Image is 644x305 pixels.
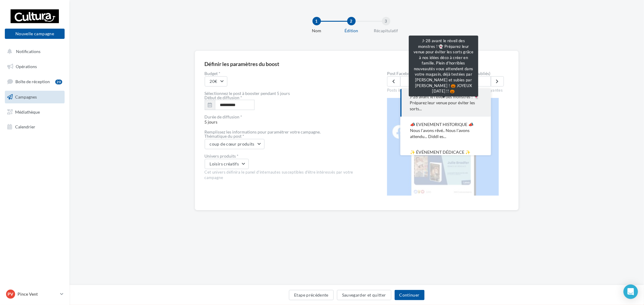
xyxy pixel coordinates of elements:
div: Sélectionnez le post à booster pendant 5 jours [205,91,368,96]
div: Thématique du post * [205,134,368,138]
div: Durée de diffusion * [205,115,368,119]
button: J-28 avant le réveil des monstres ! 👻 Préparez leur venue pour éviter les sorts... [400,89,491,117]
button: Continuer [395,290,425,300]
button: Loisirs créatifs [205,159,249,169]
span: Médiathèque [15,109,40,114]
span: Boîte de réception [15,79,50,84]
a: Médiathèque [4,106,66,118]
label: Post Facebook à booster (parmi les 10 derniers publiés) [387,71,509,76]
div: Posts issus de la page configurée pour des campagnes payantes [387,86,509,93]
span: Notifications [16,49,40,54]
div: Nom [297,28,336,34]
button: 20€ [205,76,227,86]
span: PV [8,291,14,297]
div: 1 [312,17,321,25]
span: Opérations [16,64,37,69]
span: J-28 avant le réveil des monstres ! 👻 Préparez leur venue pour éviter les sorts... [410,94,481,112]
span: Campagnes [15,94,37,99]
button: Notifications [4,45,63,58]
div: J-28 avant le réveil des monstres ! 👻 Préparez leur venue pour éviter les sorts grâce à nos idées... [409,36,478,96]
span: ✨ ÉVÉNEMENT DÉDICACE ✨ Venez rencontrer [PERSON_NAME] (Sang bleu, [PERSON_NAME]...) pour... [410,149,481,167]
a: PV Pince Vent [5,288,65,300]
img: operation-preview [387,98,499,196]
a: Boîte de réception20 [4,75,66,88]
div: Cet univers définira le panel d'internautes susceptibles d'être intéressés par votre campagne [205,170,368,181]
button: ✨ ÉVÉNEMENT DÉDICACE ✨ Venez rencontrer [PERSON_NAME] (Sang bleu, [PERSON_NAME]...) pour... [400,144,491,172]
p: Pince Vent [18,291,58,297]
label: Début de diffusion * [205,96,242,100]
a: Opérations [4,60,66,73]
button: 📣 EVENEMENT HISTORIQUE 📣 Nous l'avons rêvé.. Nous l'avons attendu... Diddl es... [400,117,491,144]
button: Sauvegarder et quitter [337,290,391,300]
div: 20 [55,80,62,84]
button: Etape précédente [289,290,334,300]
a: Calendrier [4,121,66,133]
div: Univers produits * [205,154,368,158]
div: Récapitulatif [367,28,405,34]
span: 📣 EVENEMENT HISTORIQUE 📣 Nous l'avons rêvé.. Nous l'avons attendu... Diddl es... [410,121,481,140]
div: Remplissez les informations pour paramétrer votre campagne. [205,130,368,134]
button: Nouvelle campagne [5,29,65,39]
span: Calendrier [15,124,35,129]
a: Campagnes [4,91,66,103]
div: 3 [382,17,390,25]
button: coup de cœur produits [205,139,264,149]
div: 2 [347,17,356,25]
label: Budget * [205,71,368,76]
div: Définir les paramètres du boost [205,61,280,67]
div: Open Intercom Messenger [623,285,638,299]
div: Édition [332,28,371,34]
span: 5 jours [205,115,368,124]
